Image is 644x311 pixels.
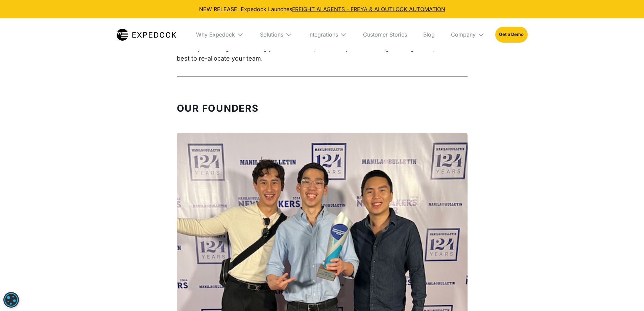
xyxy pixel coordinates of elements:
[610,279,644,311] iframe: Chat Widget
[446,18,490,51] div: Company
[308,31,338,38] div: Integrations
[610,279,644,311] div: 聊天小组件
[260,31,283,38] div: Solutions
[5,5,639,13] div: NEW RELEASE: Expedock Launches
[358,18,412,51] a: Customer Stories
[191,18,249,51] div: Why Expedock
[418,18,440,51] a: Blog
[451,31,476,38] div: Company
[196,31,235,38] div: Why Expedock
[303,18,352,51] div: Integrations
[292,6,445,13] a: FREIGHT AI AGENTS - FREYA & AI OUTLOOK AUTOMATION
[495,27,527,42] a: Get a Demo
[255,18,297,51] div: Solutions
[177,104,468,123] div: ‍
[177,103,259,114] strong: Our Founders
